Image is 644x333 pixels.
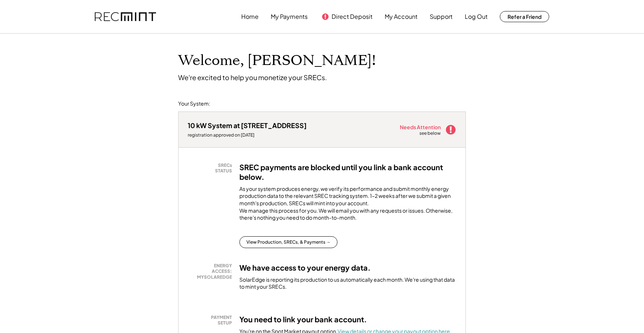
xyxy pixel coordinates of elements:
button: My Account [385,9,418,24]
div: see below [419,130,442,137]
button: My Payments [271,9,308,24]
div: 10 kW System at [STREET_ADDRESS] [188,121,307,130]
div: Needs Attention [400,124,442,130]
div: As your system produces energy, we verify its performance and submit monthly energy production da... [239,185,456,225]
button: Log Out [465,9,488,24]
div: SRECs STATUS [191,162,232,174]
h3: SREC payments are blocked until you link a bank account below. [239,162,456,182]
div: Your System: [178,100,210,107]
div: We're excited to help you monetize your SRECs. [178,73,327,82]
button: View Production, SRECs, & Payments → [239,236,337,248]
div: ENERGY ACCESS: MYSOLAREDGE [191,263,232,280]
h3: We have access to your energy data. [239,263,371,272]
button: Refer a Friend [500,11,549,22]
button: Direct Deposit [332,9,373,24]
div: PAYMENT SETUP [191,315,232,326]
h1: Welcome, [PERSON_NAME]! [178,52,376,69]
h3: You need to link your bank account. [239,315,367,324]
div: registration approved on [DATE] [188,132,307,138]
img: recmint-logotype%403x.png [95,12,156,21]
button: Support [430,9,453,24]
div: SolarEdge is reporting its production to us automatically each month. We're using that data to mi... [239,276,456,291]
button: Home [241,9,259,24]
